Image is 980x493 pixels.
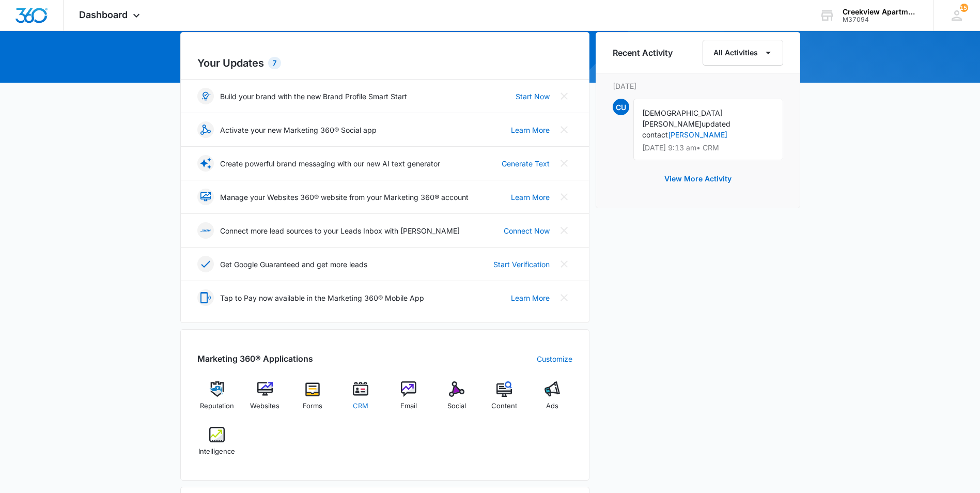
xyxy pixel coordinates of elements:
button: Close [556,88,572,104]
a: Learn More [511,292,550,303]
div: account id [843,16,918,23]
button: View More Activity [654,166,742,191]
p: [DATE] [613,81,783,91]
a: [PERSON_NAME] [668,130,727,139]
span: CRM [353,401,368,411]
span: Intelligence [198,446,235,457]
p: Manage your Websites 360® website from your Marketing 360® account [220,192,469,203]
a: Ads [533,381,572,419]
p: Tap to Pay now available in the Marketing 360® Mobile App [220,292,424,303]
div: 7 [268,57,281,69]
button: Close [556,289,572,306]
a: CRM [341,381,381,419]
a: Customize [537,353,572,364]
a: Social [437,381,476,419]
p: Connect more lead sources to your Leads Inbox with [PERSON_NAME] [220,225,460,236]
span: [DEMOGRAPHIC_DATA][PERSON_NAME] [642,109,723,128]
span: Social [447,401,466,411]
a: Learn More [511,192,550,203]
span: CU [613,99,629,115]
a: Start Now [516,91,550,102]
a: Websites [245,381,285,419]
a: Forms [293,381,333,419]
p: Get Google Guaranteed and get more leads [220,259,367,270]
span: Dashboard [79,9,128,20]
button: All Activities [703,40,783,66]
a: Content [485,381,524,419]
button: Close [556,189,572,205]
span: Ads [546,401,558,411]
p: [DATE] 9:13 am • CRM [642,144,774,151]
button: Close [556,121,572,138]
h2: Your Updates [197,55,572,71]
span: Websites [250,401,279,411]
div: account name [843,8,918,16]
h2: Marketing 360® Applications [197,352,313,365]
span: Content [491,401,517,411]
button: Close [556,256,572,272]
button: Close [556,222,572,239]
span: 157 [960,4,968,12]
span: Reputation [200,401,234,411]
a: Generate Text [502,158,550,169]
a: Email [389,381,429,419]
div: notifications count [960,4,968,12]
a: Intelligence [197,427,237,464]
span: Email [400,401,417,411]
h6: Recent Activity [613,47,673,59]
a: Learn More [511,125,550,135]
button: Close [556,155,572,172]
a: Start Verification [493,259,550,270]
span: Forms [303,401,322,411]
a: Connect Now [504,225,550,236]
p: Activate your new Marketing 360® Social app [220,125,377,135]
p: Create powerful brand messaging with our new AI text generator [220,158,440,169]
a: Reputation [197,381,237,419]
p: Build your brand with the new Brand Profile Smart Start [220,91,407,102]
